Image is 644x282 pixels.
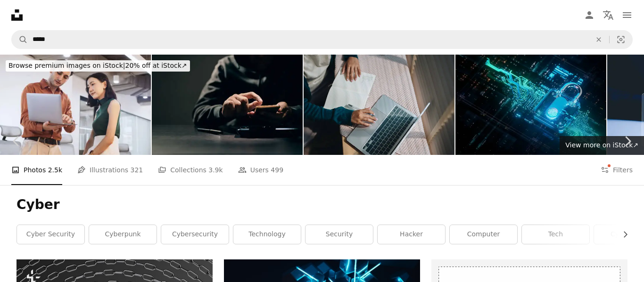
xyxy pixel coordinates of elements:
a: Illustrations 321 [77,155,143,185]
a: tech [522,225,589,244]
span: View more on iStock ↗ [565,141,638,149]
a: Home — Unsplash [11,9,23,21]
img: Cyber Security Ransomware Email Phishing Encrypted Technology, Digital Information Protected Secured [455,55,606,155]
a: cybersecurity [161,225,229,244]
img: Hacker, thief is stealing data on smartphone. [152,55,303,155]
a: Users 499 [238,155,283,185]
a: security [305,225,373,244]
span: 321 [131,165,143,175]
span: 3.9k [208,165,223,175]
div: 20% off at iStock ↗ [6,60,190,72]
button: Filters [601,155,633,185]
button: Language [599,6,618,24]
h1: Cyber [17,196,627,213]
a: View more on iStock↗ [560,136,644,155]
span: Browse premium images on iStock | [8,62,125,69]
button: Clear [588,31,609,48]
a: Log in / Sign up [580,6,599,24]
button: scroll list to the right [617,225,627,244]
a: hacker [378,225,445,244]
a: Next [611,96,644,186]
button: Menu [618,6,636,24]
span: 499 [271,165,283,175]
a: computer [450,225,517,244]
a: cyber security [17,225,84,244]
button: Visual search [610,31,632,48]
a: technology [233,225,301,244]
form: Find visuals sitewide [11,30,633,49]
a: Collections 3.9k [158,155,223,185]
a: cyberpunk [89,225,157,244]
img: Woman enjoying her online class, attentively taking notes as she stays engaged and focused [304,55,454,155]
button: Search Unsplash [12,31,28,48]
